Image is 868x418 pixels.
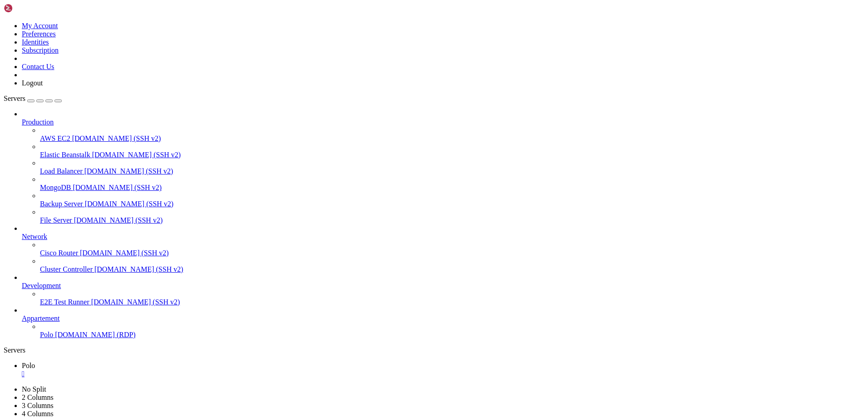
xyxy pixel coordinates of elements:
li: Backup Server [DOMAIN_NAME] (SSH v2) [40,192,864,208]
span: [DOMAIN_NAME] (SSH v2) [73,184,162,191]
span: E2E Test Runner [40,298,89,306]
span: MongoDB [40,184,71,191]
a: Identities [22,38,49,46]
span: File Server [40,216,72,224]
span: Network [22,233,47,240]
li: E2E Test Runner [DOMAIN_NAME] (SSH v2) [40,290,864,306]
a: Load Balancer [DOMAIN_NAME] (SSH v2) [40,167,864,175]
span: [DOMAIN_NAME] (SSH v2) [91,298,180,306]
div: Servers [4,346,864,354]
li: Cluster Controller [DOMAIN_NAME] (SSH v2) [40,257,864,274]
span: Cisco Router [40,249,78,257]
span: AWS EC2 [40,134,70,142]
a: 2 Columns [22,393,54,401]
span: Polo [40,331,53,338]
li: Development [22,274,864,306]
a: Contact Us [22,63,54,70]
a: Servers [4,95,62,102]
span: [DOMAIN_NAME] (SSH v2) [84,167,173,175]
li: Cisco Router [DOMAIN_NAME] (SSH v2) [40,241,864,257]
a: Appartement [22,314,864,323]
li: MongoDB [DOMAIN_NAME] (SSH v2) [40,175,864,192]
span: [DOMAIN_NAME] (SSH v2) [94,265,183,273]
span: Servers [4,95,25,102]
a: My Account [22,22,58,30]
a: Logout [22,79,43,87]
a: Polo [22,362,864,378]
a: Backup Server [DOMAIN_NAME] (SSH v2) [40,200,864,208]
li: Polo [DOMAIN_NAME] (RDP) [40,323,864,339]
a: Production [22,118,864,126]
span: Production [22,118,54,126]
span: [DOMAIN_NAME] (RDP) [55,331,135,338]
a: 4 Columns [22,410,54,418]
a: Development [22,282,864,290]
span: Appartement [22,314,60,322]
li: File Server [DOMAIN_NAME] (SSH v2) [40,208,864,224]
a: Elastic Beanstalk [DOMAIN_NAME] (SSH v2) [40,151,864,159]
a: Preferences [22,30,56,38]
li: Appartement [22,306,864,339]
li: Production [22,110,864,224]
a: Subscription [22,46,59,54]
a: Cisco Router [DOMAIN_NAME] (SSH v2) [40,249,864,257]
span: Development [22,282,61,289]
span: Polo [22,362,35,369]
a: No Split [22,385,46,393]
span: [DOMAIN_NAME] (SSH v2) [92,151,181,159]
a: 3 Columns [22,402,54,409]
li: Network [22,224,864,274]
a: MongoDB [DOMAIN_NAME] (SSH v2) [40,184,864,192]
span: Cluster Controller [40,265,93,273]
span: Load Balancer [40,167,83,175]
span: [DOMAIN_NAME] (SSH v2) [85,200,174,208]
a: File Server [DOMAIN_NAME] (SSH v2) [40,216,864,224]
span: [DOMAIN_NAME] (SSH v2) [72,134,161,142]
a: Cluster Controller [DOMAIN_NAME] (SSH v2) [40,265,864,274]
a: Network [22,233,864,241]
span: Elastic Beanstalk [40,151,90,159]
li: AWS EC2 [DOMAIN_NAME] (SSH v2) [40,126,864,143]
span: [DOMAIN_NAME] (SSH v2) [80,249,169,257]
a: E2E Test Runner [DOMAIN_NAME] (SSH v2) [40,298,864,306]
a: AWS EC2 [DOMAIN_NAME] (SSH v2) [40,134,864,143]
span: Backup Server [40,200,83,208]
a: Polo [DOMAIN_NAME] (RDP) [40,331,864,339]
a:  [22,370,864,378]
span: [DOMAIN_NAME] (SSH v2) [74,216,163,224]
img: Shellngn [4,4,56,13]
li: Elastic Beanstalk [DOMAIN_NAME] (SSH v2) [40,143,864,159]
li: Load Balancer [DOMAIN_NAME] (SSH v2) [40,159,864,175]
